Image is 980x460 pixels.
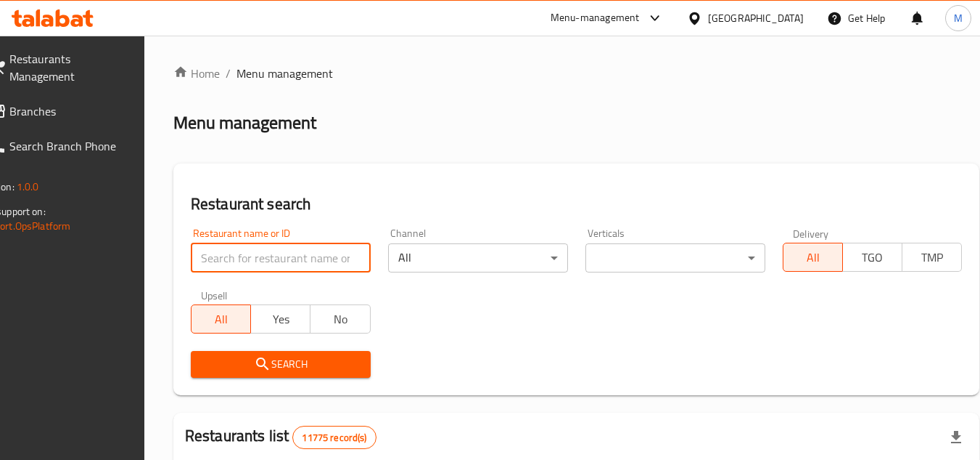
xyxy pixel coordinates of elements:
span: All [789,247,837,268]
h2: Menu management [173,111,316,134]
span: No [316,309,364,330]
nav: breadcrumb [173,65,980,82]
input: Search for restaurant name or ID.. [191,243,371,273]
div: Export file [939,420,973,455]
label: Delivery [793,228,829,238]
span: Branches [9,102,124,120]
label: Upsell [201,290,228,300]
button: All [783,243,843,272]
span: Search Branch Phone [9,137,124,155]
span: TMP [908,247,956,268]
span: 1.0.0 [17,177,39,196]
span: Menu management [236,65,333,82]
li: / [226,65,231,82]
button: TGO [842,243,902,272]
button: TMP [902,243,962,272]
div: ​ [585,243,765,273]
span: Search [202,355,359,374]
button: Search [191,351,371,378]
button: Yes [250,304,310,334]
div: Menu-management [551,9,640,27]
span: 11775 record(s) [293,431,375,445]
button: All [191,304,251,334]
div: [GEOGRAPHIC_DATA] [708,10,804,26]
span: Restaurants Management [9,50,124,85]
div: Total records count [292,426,376,449]
h2: Restaurant search [191,193,963,215]
div: All [388,243,568,273]
h2: Restaurants list [185,425,376,449]
a: Home [173,65,220,82]
span: All [197,309,245,330]
span: TGO [849,247,897,268]
span: Yes [257,309,305,330]
button: No [310,304,370,334]
span: M [954,10,963,26]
